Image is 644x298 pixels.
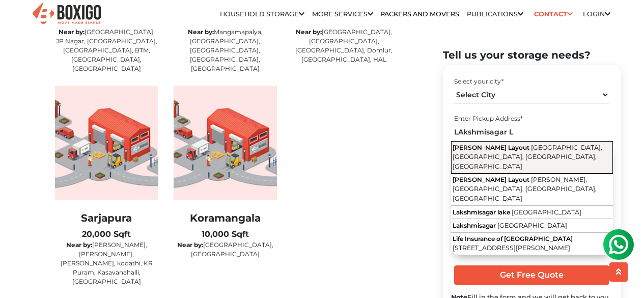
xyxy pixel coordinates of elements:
span: [GEOGRAPHIC_DATA] [497,222,567,229]
b: Near by: [66,241,92,249]
b: Near by: [177,241,203,249]
a: Packers and Movers [380,10,459,18]
span: [PERSON_NAME] Layout [453,175,529,183]
h2: Tell us your storage needs? [443,49,621,61]
p: [GEOGRAPHIC_DATA], JP Nagar, [GEOGRAPHIC_DATA], [GEOGRAPHIC_DATA], BTM, [GEOGRAPHIC_DATA], [GEOGR... [55,28,158,73]
h2: Koramangala [174,212,277,224]
button: Lakshmisagar lake [GEOGRAPHIC_DATA] [451,206,613,219]
b: 10,000 Sqft [202,229,249,239]
p: [GEOGRAPHIC_DATA], [GEOGRAPHIC_DATA] [174,240,277,259]
input: Get Free Quote [454,265,609,285]
button: scroll up [609,262,628,282]
button: [PERSON_NAME] Layout [PERSON_NAME], [GEOGRAPHIC_DATA], [GEOGRAPHIC_DATA], [GEOGRAPHIC_DATA] [451,173,613,205]
button: [PERSON_NAME] Layout [GEOGRAPHIC_DATA], [GEOGRAPHIC_DATA], [GEOGRAPHIC_DATA], [GEOGRAPHIC_DATA] [451,141,613,173]
img: warehouse-image [55,86,158,200]
a: Household Storage [220,10,304,18]
input: Select Building or Nearest Landmark [454,123,609,141]
a: More services [312,10,373,18]
span: [PERSON_NAME] Layout [453,143,529,151]
button: Lakshmisagar [GEOGRAPHIC_DATA] [451,220,613,233]
span: [GEOGRAPHIC_DATA] [512,208,581,215]
b: Near by: [188,28,214,36]
span: [STREET_ADDRESS][PERSON_NAME] [453,244,570,252]
b: Near by: [59,28,85,36]
button: Life Insurance of [GEOGRAPHIC_DATA] [STREET_ADDRESS][PERSON_NAME] [451,233,613,255]
div: Select your city [454,76,609,86]
img: whatsapp-icon.svg [10,10,31,31]
span: [PERSON_NAME], [GEOGRAPHIC_DATA], [GEOGRAPHIC_DATA], [GEOGRAPHIC_DATA] [453,175,597,202]
img: Boxigo [31,2,102,26]
h2: Sarjapura [55,212,158,224]
img: warehouse-image [174,86,277,200]
div: Enter Pickup Address [454,114,609,123]
a: Contact [530,6,576,22]
a: Login [583,10,610,18]
span: Lakshmisagar [453,222,496,229]
span: [GEOGRAPHIC_DATA], [GEOGRAPHIC_DATA], [GEOGRAPHIC_DATA], [GEOGRAPHIC_DATA] [453,143,602,170]
p: [GEOGRAPHIC_DATA], [GEOGRAPHIC_DATA], [GEOGRAPHIC_DATA], Domlur, [GEOGRAPHIC_DATA], HAL [292,28,396,64]
p: [PERSON_NAME], [PERSON_NAME], [PERSON_NAME], kodathi, KR Puram, Kasavanahalli, [GEOGRAPHIC_DATA] [55,240,158,286]
span: Life Insurance of [GEOGRAPHIC_DATA] [453,235,573,242]
b: 20,000 Sqft [82,229,131,239]
p: Mangamapalya, [GEOGRAPHIC_DATA], [GEOGRAPHIC_DATA], [GEOGRAPHIC_DATA], [GEOGRAPHIC_DATA] [174,28,277,73]
a: Publications [467,10,523,18]
span: Lakshmisagar lake [453,208,510,215]
b: Near by: [296,28,322,36]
